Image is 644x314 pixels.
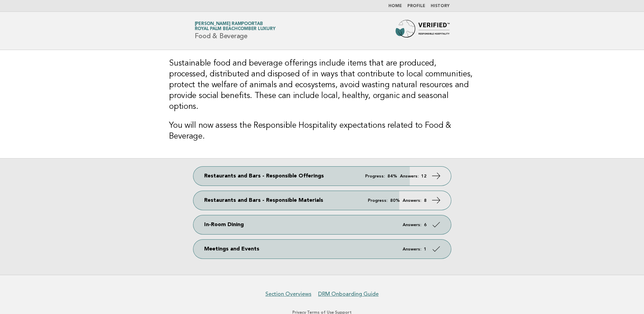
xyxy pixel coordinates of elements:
[431,4,450,8] a: History
[193,215,451,234] a: In-Room Dining Answers: 6
[365,174,385,178] em: Progress:
[387,174,397,178] strong: 84%
[421,174,427,178] strong: 12
[400,174,419,178] em: Answers:
[368,198,387,203] em: Progress:
[403,198,421,203] em: Answers:
[403,223,421,227] em: Answers:
[396,20,450,42] img: Forbes Travel Guide
[424,247,427,251] strong: 1
[265,291,311,297] a: Section Overviews
[195,27,276,31] span: Royal Palm Beachcomber Luxury
[407,4,425,8] a: Profile
[169,58,475,112] h3: Sustainable food and beverage offerings include items that are produced, processed, distributed a...
[193,240,451,259] a: Meetings and Events Answers: 1
[388,4,402,8] a: Home
[169,120,475,142] h3: You will now assess the Responsible Hospitality expectations related to Food & Beverage.
[193,191,451,210] a: Restaurants and Bars - Responsible Materials Progress: 80% Answers: 8
[424,198,427,203] strong: 8
[195,22,276,40] h1: Food & Beverage
[403,247,421,251] em: Answers:
[390,198,400,203] strong: 80%
[193,167,451,186] a: Restaurants and Bars - Responsible Offerings Progress: 84% Answers: 12
[195,22,276,31] a: [PERSON_NAME] RampoortabRoyal Palm Beachcomber Luxury
[318,291,379,297] a: DRM Onboarding Guide
[424,223,427,227] strong: 6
